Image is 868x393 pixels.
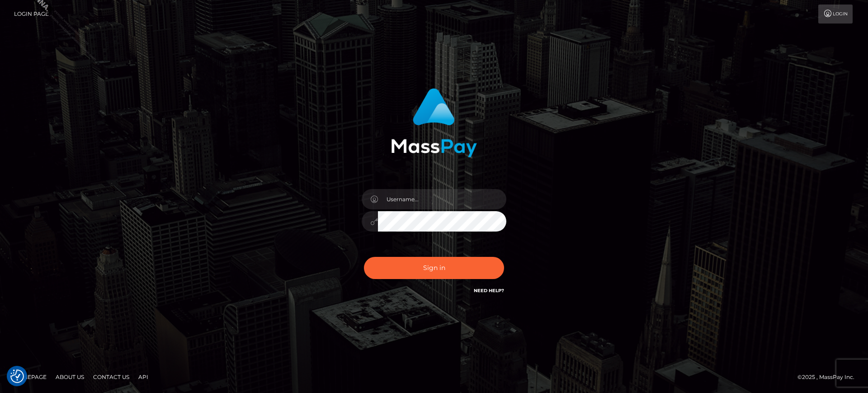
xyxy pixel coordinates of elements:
a: Need Help? [474,288,504,294]
button: Sign in [364,257,504,279]
img: MassPay Login [391,88,477,157]
button: Consent Preferences [10,369,24,383]
a: API [135,370,152,384]
a: Login Page [14,5,49,24]
a: Login [818,5,853,24]
input: Username... [378,189,506,209]
img: Revisit consent button [10,369,24,383]
a: Contact Us [90,370,133,384]
div: © 2025 , MassPay Inc. [797,372,861,382]
a: About Us [52,370,88,384]
a: Homepage [10,370,50,384]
